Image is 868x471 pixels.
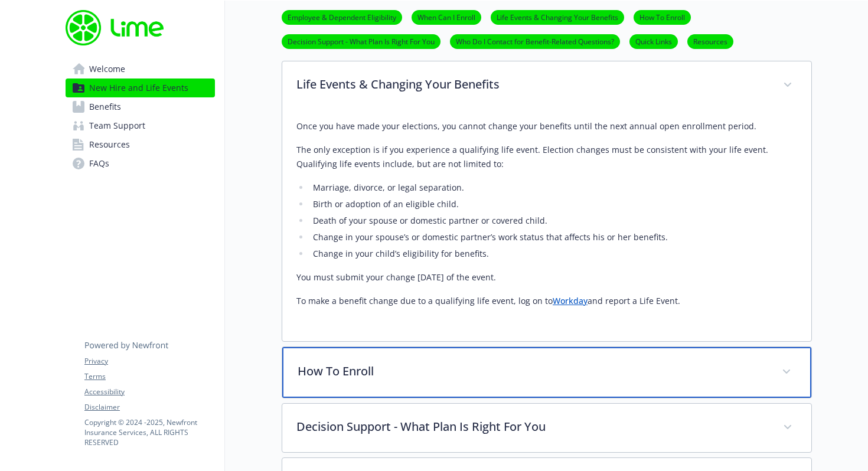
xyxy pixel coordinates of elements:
[296,143,797,171] p: The only exception is if you experience a qualifying life event. Election changes must be consist...
[309,214,797,228] li: Death of your spouse or domestic partner or covered child.
[84,371,214,382] a: Terms
[89,135,130,154] span: Resources
[298,362,768,380] p: How To Enroll
[282,11,402,22] a: Employee & Dependent Eligibility
[634,11,691,22] a: How To Enroll
[84,356,214,367] a: Privacy
[89,116,145,135] span: Team Support
[450,35,620,47] a: Who Do I Contact for Benefit-Related Questions?
[282,35,440,47] a: Decision Support - What Plan Is Right For You
[66,154,215,173] a: FAQs
[309,247,797,261] li: Change in your child’s eligibility for benefits.
[491,11,624,22] a: Life Events & Changing Your Benefits
[66,78,215,97] a: New Hire and Life Events
[66,135,215,154] a: Resources
[89,60,125,78] span: Welcome
[412,11,481,22] a: When Can I Enroll
[66,60,215,78] a: Welcome
[282,61,811,110] div: Life Events & Changing Your Benefits
[687,35,733,47] a: Resources
[296,270,797,284] p: You must submit your change [DATE] of the event.
[282,404,811,452] div: Decision Support - What Plan Is Right For You
[66,97,215,116] a: Benefits
[66,116,215,135] a: Team Support
[309,181,797,195] li: Marriage, divorce, or legal separation.
[84,387,214,397] a: Accessibility
[89,78,188,97] span: New Hire and Life Events
[629,35,678,47] a: Quick Links
[309,197,797,211] li: Birth or adoption of an eligible child.
[84,402,214,413] a: Disclaimer
[296,418,769,436] p: Decision Support - What Plan Is Right For You
[553,295,588,306] a: Workday
[282,110,811,341] div: Life Events & Changing Your Benefits
[296,119,797,133] p: Once you have made your elections, you cannot change your benefits until the next annual open enr...
[89,97,121,116] span: Benefits
[282,347,811,398] div: How To Enroll
[296,294,797,308] p: To make a benefit change due to a qualifying life event, log on to and report a Life Event.
[309,230,797,244] li: Change in your spouse’s or domestic partner’s work status that affects his or her benefits.
[89,154,109,173] span: FAQs
[84,417,214,447] p: Copyright © 2024 - 2025 , Newfront Insurance Services, ALL RIGHTS RESERVED
[296,76,769,93] p: Life Events & Changing Your Benefits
